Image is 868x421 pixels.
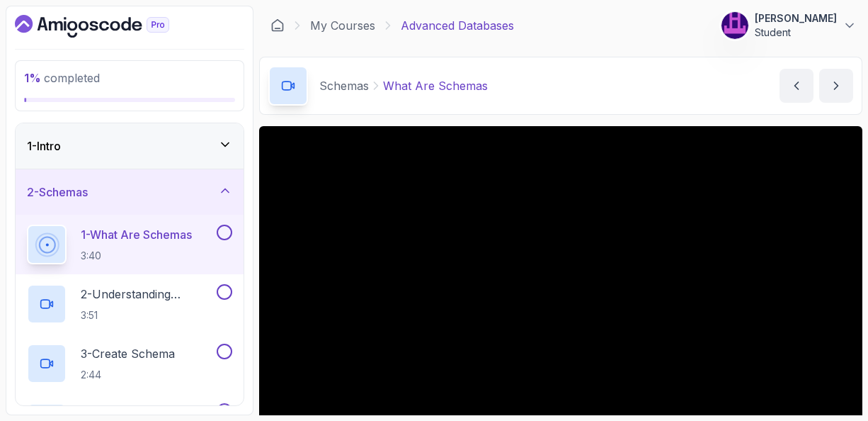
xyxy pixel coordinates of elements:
p: [PERSON_NAME] [755,11,837,26]
button: 2-Schemas [16,169,244,215]
button: 3-Create Schema2:44 [27,344,232,383]
a: Dashboard [15,15,202,38]
p: Schemas [319,77,369,94]
p: 3 - Create Schema [81,345,175,362]
p: Advanced Databases [401,17,514,34]
p: 2:44 [81,368,175,382]
button: 1-Intro [16,123,244,169]
p: What Are Schemas [383,77,488,94]
a: Dashboard [270,18,285,33]
button: previous content [780,69,813,103]
img: user profile image [721,12,748,39]
button: user profile image[PERSON_NAME]Student [721,11,857,40]
h3: 2 - Schemas [27,184,88,201]
h3: 1 - Intro [27,137,61,155]
span: completed [24,71,100,85]
span: 1 % [24,71,41,85]
p: 2 - Understanding Schemas And Search Path [81,286,214,303]
a: My Courses [310,17,375,34]
p: 3:51 [81,308,214,322]
button: next content [819,69,853,103]
button: 2-Understanding Schemas And Search Path3:51 [27,284,232,324]
p: Student [755,26,837,40]
p: 3:40 [81,249,192,263]
p: 1 - What Are Schemas [81,226,192,243]
button: 1-What Are Schemas3:40 [27,225,232,264]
